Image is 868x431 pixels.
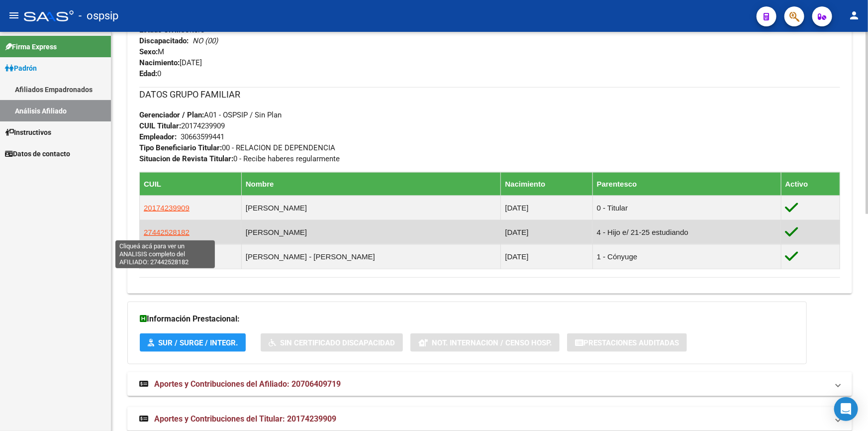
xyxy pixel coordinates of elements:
[139,88,840,102] h3: DATOS GRUPO FAMILIAR
[592,244,781,269] td: 1 - Cónyuge
[592,220,781,244] td: 4 - Hijo e/ 21-25 estudiando
[501,244,592,269] td: [DATE]
[193,36,218,45] i: NO (00)
[144,252,190,261] span: 27264908049
[139,47,164,56] span: M
[592,196,781,220] td: 0 - Titular
[241,220,501,244] td: [PERSON_NAME]
[261,333,403,352] button: Sin Certificado Discapacidad
[567,333,687,352] button: Prestaciones Auditadas
[501,172,592,196] th: Nacimiento
[140,333,246,352] button: SUR / SURGE / INTEGR.
[834,397,858,421] div: Open Intercom Messenger
[5,148,70,159] span: Datos de contacto
[144,204,190,212] span: 20174239909
[501,196,592,220] td: [DATE]
[158,338,238,347] span: SUR / SURGE / INTEGR.
[139,132,177,141] strong: Empleador:
[5,127,51,138] span: Instructivos
[410,333,560,352] button: Not. Internacion / Censo Hosp.
[139,121,181,130] strong: CUIL Titular:
[280,338,395,347] span: Sin Certificado Discapacidad
[139,36,189,45] strong: Discapacitado:
[139,47,158,56] strong: Sexo:
[501,220,592,244] td: [DATE]
[781,172,840,196] th: Activo
[139,110,282,119] span: A01 - OSPSIP / Sin Plan
[139,143,335,152] span: 00 - RELACION DE DEPENDENCIA
[181,131,224,142] div: 30663599441
[140,172,242,196] th: CUIL
[139,110,204,119] strong: Gerenciador / Plan:
[241,244,501,269] td: [PERSON_NAME] - [PERSON_NAME]
[848,9,860,21] mat-icon: person
[8,9,20,21] mat-icon: menu
[139,25,181,34] strong: Estado Civil:
[154,379,341,389] span: Aportes y Contribuciones del Afiliado: 20706409719
[139,121,225,130] span: 20174239909
[5,63,37,74] span: Padrón
[144,228,190,236] span: 27442528182
[139,25,205,34] span: Soltero
[79,5,118,27] span: - ospsip
[154,414,336,424] span: Aportes y Contribuciones del Titular: 20174239909
[127,372,852,396] mat-expansion-panel-header: Aportes y Contribuciones del Afiliado: 20706409719
[432,338,552,347] span: Not. Internacion / Censo Hosp.
[241,196,501,220] td: [PERSON_NAME]
[140,312,794,326] h3: Información Prestacional:
[127,407,852,431] mat-expansion-panel-header: Aportes y Contribuciones del Titular: 20174239909
[241,172,501,196] th: Nombre
[592,172,781,196] th: Parentesco
[139,58,202,67] span: [DATE]
[583,338,679,347] span: Prestaciones Auditadas
[139,143,222,152] strong: Tipo Beneficiario Titular:
[139,69,157,78] strong: Edad:
[139,154,233,163] strong: Situacion de Revista Titular:
[139,69,161,78] span: 0
[139,58,180,67] strong: Nacimiento:
[139,154,340,163] span: 0 - Recibe haberes regularmente
[5,41,57,52] span: Firma Express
